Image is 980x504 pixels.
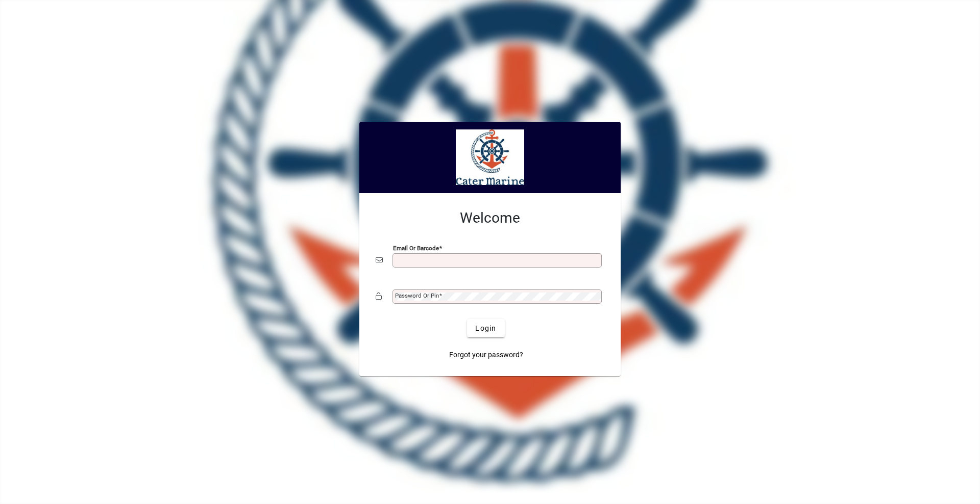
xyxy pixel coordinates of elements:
[467,319,504,337] button: Login
[395,292,439,299] mat-label: Password or Pin
[445,346,527,364] a: Forgot your password?
[376,209,604,227] h2: Welcome
[449,350,523,360] span: Forgot your password?
[475,323,496,334] span: Login
[393,245,439,252] mat-label: Email or Barcode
